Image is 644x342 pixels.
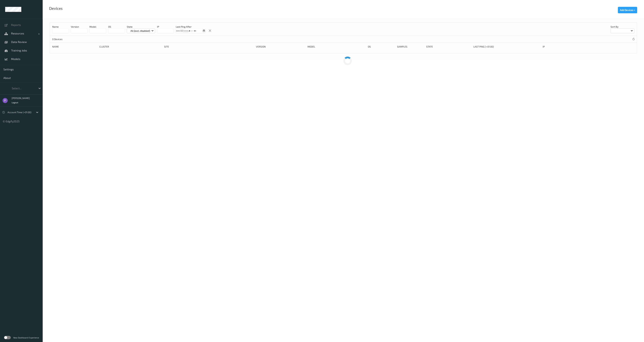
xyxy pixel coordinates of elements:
p: IP [157,25,174,28]
p: Sort by [611,25,634,28]
div: Name [52,45,97,48]
div: Last Ping (+01:00) [473,45,540,48]
p: OS [108,25,125,28]
p: version [71,25,88,28]
div: Devices [49,7,63,10]
div: Model [307,45,366,48]
p: Last Ping After [176,25,206,28]
div: ip [543,45,596,48]
button: Add Devices + [618,7,637,13]
div: Cluster [99,45,162,48]
div: OS [368,45,395,48]
div: version [256,45,305,48]
p: 0 Devices [52,37,78,41]
p: State [127,25,155,28]
div: Samples [397,45,424,48]
div: State [426,45,471,48]
p: All (excl. disabled) [129,29,151,33]
p: model [89,25,106,28]
div: Site [164,45,254,48]
p: Name [52,25,69,28]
